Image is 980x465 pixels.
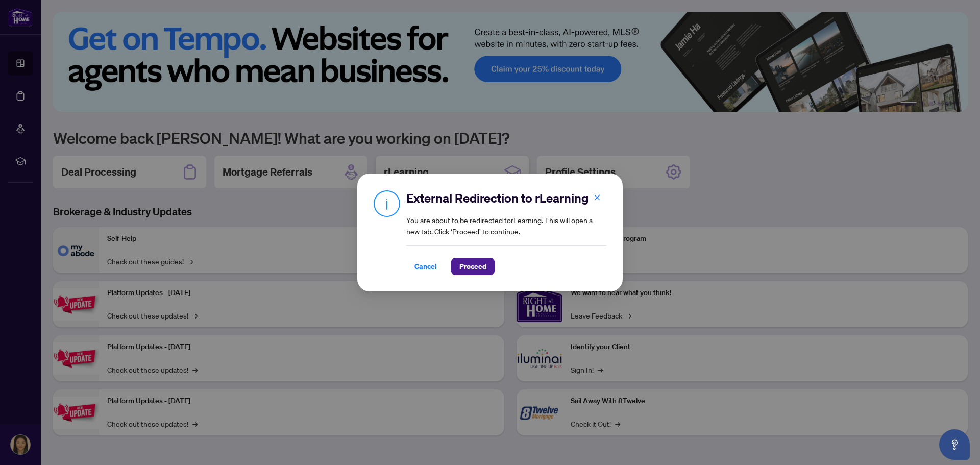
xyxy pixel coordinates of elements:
button: Open asap [939,429,970,460]
img: Info Icon [374,190,400,217]
div: You are about to be redirected to rLearning . This will open a new tab. Click ‘Proceed’ to continue. [406,190,606,275]
span: Cancel [414,258,437,275]
span: close [594,194,601,201]
button: Cancel [406,258,445,275]
span: Proceed [459,258,486,275]
h2: External Redirection to rLearning [406,190,606,206]
button: Proceed [451,258,495,275]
